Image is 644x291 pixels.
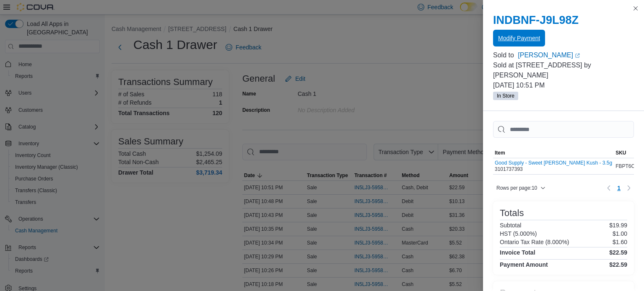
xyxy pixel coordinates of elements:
span: In Store [493,92,518,100]
button: Previous page [604,183,614,193]
span: FBPT6C6L [615,163,640,170]
button: Good Supply - Sweet [PERSON_NAME] Kush - 3.5g [495,160,612,166]
span: Rows per page : 10 [496,185,537,191]
button: Next page [624,183,634,193]
h4: $22.59 [609,249,627,256]
span: Modify Payment [498,34,540,42]
svg: External link [575,53,580,58]
nav: Pagination for table: MemoryTable from EuiInMemoryTable [604,181,634,195]
p: $1.60 [613,239,627,245]
button: Close this dialog [631,3,641,13]
button: SKU [614,148,642,158]
button: Rows per page:10 [493,183,549,193]
span: Item [495,149,505,156]
h3: Totals [500,208,524,218]
p: [DATE] 10:51 PM [493,80,634,90]
span: In Store [497,92,514,100]
h4: Payment Amount [500,261,548,268]
h6: HST (5.000%) [500,230,537,237]
p: $1.00 [613,230,627,237]
span: 1 [617,184,621,192]
button: Page 1 of 1 [614,181,624,195]
button: Modify Payment [493,30,545,46]
span: SKU [615,149,626,156]
input: This is a search bar. As you type, the results lower in the page will automatically filter. [493,121,634,138]
a: [PERSON_NAME]External link [518,50,634,60]
ul: Pagination for table: MemoryTable from EuiInMemoryTable [614,181,624,195]
h4: $22.59 [609,261,627,268]
p: Sold at [STREET_ADDRESS] by [PERSON_NAME] [493,60,634,80]
p: $19.99 [609,222,627,229]
h2: INDBNF-J9L98Z [493,13,634,27]
div: Sold to [493,50,516,60]
h4: Invoice Total [500,249,535,256]
h6: Subtotal [500,222,521,229]
h6: Ontario Tax Rate (8.000%) [500,239,569,245]
div: 3101737393 [495,160,612,173]
button: Item [493,148,614,158]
